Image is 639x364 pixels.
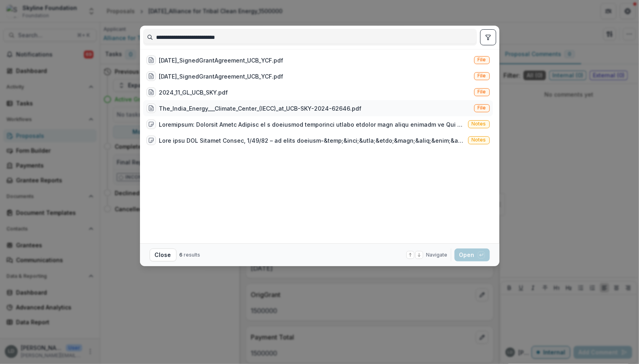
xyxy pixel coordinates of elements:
div: Lore ipsu DOL Sitamet Consec, 1/49/82 – ad elits doeiusm-&temp;&inci;&utla;&etdo;&magn;&aliq;&eni... [159,136,465,145]
span: File [478,89,486,95]
span: 6 [180,252,183,258]
div: [DATE]_SignedGrantAgreement_UCB_YCF.pdf [159,72,284,81]
span: File [478,57,486,63]
div: [DATE]_SignedGrantAgreement_UCB_YCF.pdf [159,56,284,65]
button: Close [150,249,176,261]
span: Navigate [426,251,448,259]
button: toggle filters [480,29,496,45]
div: The_India_Energy___Climate_Center_(IECC)_at_UCB-SKY-2024-62646.pdf [159,104,362,113]
div: Loremipsum: Dolorsit Ametc Adipisc el s doeiusmod temporinci utlabo etdolor magn aliqu enimadm ve... [159,120,465,129]
div: 2024_11_GL_UCB_SKY.pdf [159,88,228,97]
button: Open [454,249,490,261]
span: Notes [472,121,486,127]
span: File [478,73,486,79]
span: File [478,105,486,111]
span: Notes [472,137,486,143]
span: results [184,252,201,258]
